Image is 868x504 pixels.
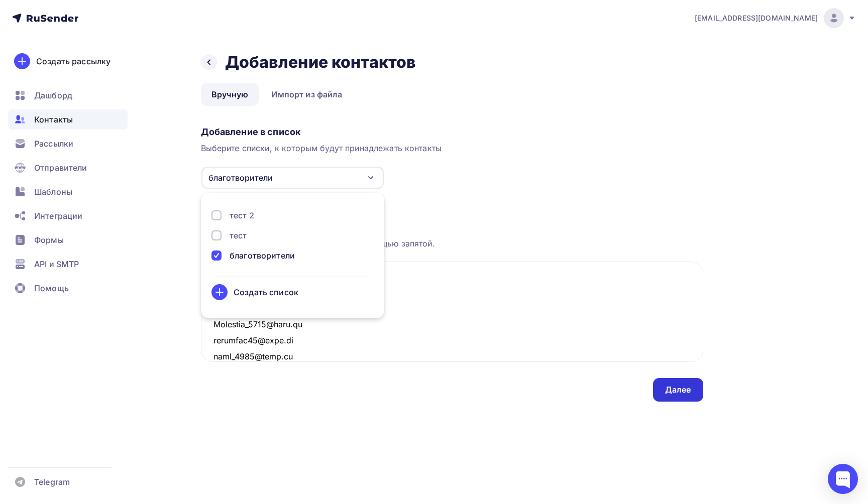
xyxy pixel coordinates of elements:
[34,258,79,270] span: API и SMTP
[261,83,353,106] a: Импорт из файла
[8,109,128,130] a: Контакты
[201,83,259,106] a: Вручную
[34,186,72,198] span: Шаблоны
[201,225,703,249] div: Каждый контакт с новой строки. Информация о контакте разделяется с помощью запятой.
[230,229,247,241] div: тест
[34,210,82,222] span: Интеграции
[695,8,856,28] a: [EMAIL_ADDRESS][DOMAIN_NAME]
[201,126,703,138] div: Добавление в список
[8,134,128,154] a: Рассылки
[665,384,691,396] div: Далее
[34,476,70,488] span: Telegram
[34,138,73,150] span: Рассылки
[230,249,295,262] div: благотворители
[34,89,72,101] span: Дашборд
[234,286,298,298] div: Создать список
[225,52,416,72] h2: Добавление контактов
[34,162,87,174] span: Отправители
[208,172,273,184] div: благотворители
[230,209,254,221] div: тест 2
[8,230,128,250] a: Формы
[695,13,818,23] span: [EMAIL_ADDRESS][DOMAIN_NAME]
[8,182,128,202] a: Шаблоны
[201,209,703,221] div: Загрузка контактов
[34,113,73,125] span: Контакты
[34,282,69,294] span: Помощь
[36,55,111,67] div: Создать рассылку
[201,166,384,189] button: благотворители
[8,158,128,178] a: Отправители
[8,85,128,105] a: Дашборд
[34,234,64,246] span: Формы
[201,193,384,318] ul: благотворители
[201,142,703,154] div: Выберите списки, к которым будут принадлежать контакты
